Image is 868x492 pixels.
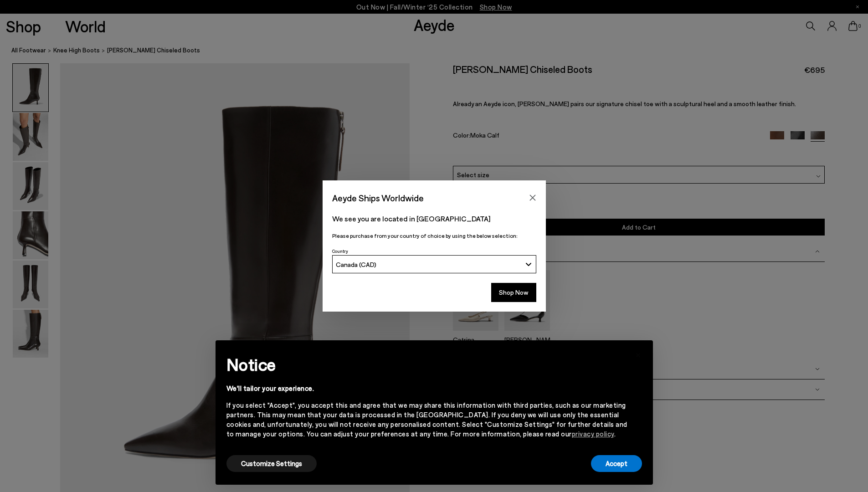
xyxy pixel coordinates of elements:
span: Aeyde Ships Worldwide [332,190,424,206]
div: If you select "Accept", you accept this and agree that we may share this information with third p... [226,400,627,439]
span: Canada (CAD) [336,261,376,268]
button: Close this notice [627,343,649,365]
a: privacy policy [572,430,614,438]
button: Customize Settings [226,455,317,472]
span: Country [332,248,348,254]
button: Shop Now [491,283,536,302]
p: Please purchase from your country of choice by using the below selection: [332,231,536,240]
div: We'll tailor your experience. [226,384,627,393]
p: We see you are located in [GEOGRAPHIC_DATA] [332,213,536,224]
span: × [635,347,642,360]
button: Close [526,191,539,205]
button: Accept [591,455,642,472]
h2: Notice [226,353,627,376]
